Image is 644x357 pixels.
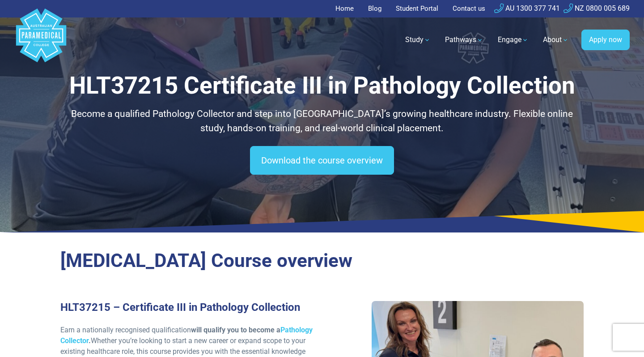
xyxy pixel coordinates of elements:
[60,326,313,345] strong: will qualify you to become a .
[60,326,313,345] a: Pathology Collector
[60,72,584,100] h1: HLT37215 Certificate III in Pathology Collection
[538,27,574,52] a: About
[14,17,68,63] a: Australian Paramedical College
[581,30,630,50] a: Apply now
[60,107,584,135] p: Become a qualified Pathology Collector and step into [GEOGRAPHIC_DATA]’s growing healthcare indus...
[60,249,584,272] h2: [MEDICAL_DATA] Course overview
[494,4,560,13] a: AU 1300 377 741
[250,146,394,175] a: Download the course overview
[492,27,534,52] a: Engage
[400,27,436,52] a: Study
[563,4,630,13] a: NZ 0800 005 689
[60,301,317,314] h3: HLT37215 – Certificate III in Pathology Collection
[440,27,489,52] a: Pathways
